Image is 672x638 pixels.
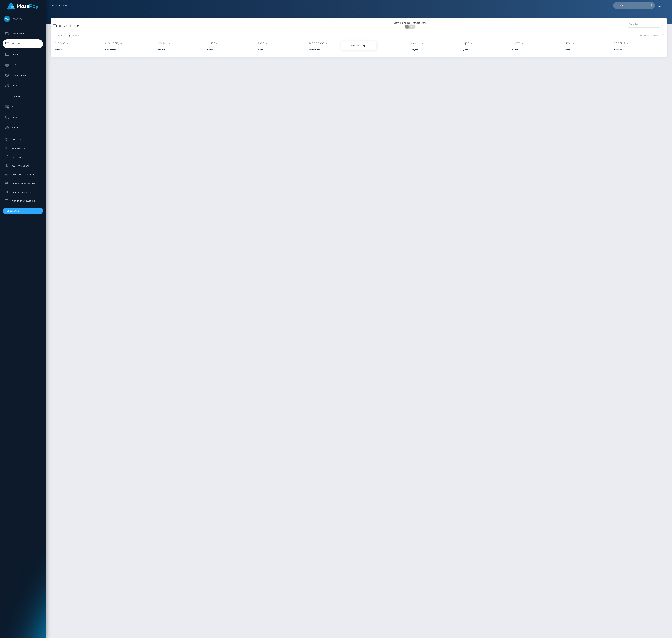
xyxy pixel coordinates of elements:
th: Fee [257,47,308,52]
a: Ledger [3,50,43,59]
span: OFF [407,25,416,29]
a: Compliance [3,153,43,161]
a: Payer Logos [3,145,43,152]
div: Choose Client [7,209,35,212]
div: View Pending Transactions [359,21,461,25]
th: F/X [359,40,410,47]
th: Payer [410,40,461,47]
a: Links [3,82,43,90]
a: Admin [3,124,43,132]
a: Transactions [51,2,68,9]
th: Status [613,40,664,47]
img: MassPay [4,16,10,22]
th: Time [562,47,613,52]
p: Admin [4,125,42,131]
input: Date filter [626,21,663,28]
th: Type [461,47,511,52]
a: Transactions [3,39,43,48]
span: All Transactions [4,164,42,168]
p: Search [4,115,42,120]
p: Taxes [4,104,42,110]
span: MassPay [3,17,43,21]
span: Compliance [4,155,42,159]
span: Partners [4,138,42,142]
p: User Profile [4,94,42,99]
a: Search [3,113,43,122]
a: Payees under Review [3,171,43,178]
span: Payer Logos [4,146,42,150]
button: Choose Client [3,208,43,214]
a: User Profile [3,92,43,101]
th: Sent [206,47,257,52]
select: Showentries [59,34,73,38]
p: Dashboard [4,31,42,36]
a: Cancellations [3,71,43,80]
a: All Transactions [3,162,43,170]
th: Payer [410,47,461,52]
span: Payees under Review [4,173,42,177]
a: Past Due Transactions [3,197,43,205]
th: F/X [359,47,410,52]
img: MassPay Logo [7,3,38,10]
a: Generate Costs List [3,188,43,196]
a: Dashboard [3,29,43,38]
th: Status [613,47,664,52]
span: Generate Pricing Sheet [4,181,42,185]
a: Partners [3,136,43,143]
th: Date [511,47,562,52]
th: Time [562,40,613,47]
th: Fee [257,40,308,47]
a: Taxes [3,103,43,111]
th: Sent [206,40,257,47]
label: Show entries [53,34,80,38]
p: Payees [4,62,42,67]
p: Transactions [4,41,42,46]
th: Received [308,40,359,47]
th: Name [53,40,104,47]
span: Past Due Transactions [4,199,42,203]
th: Received [308,47,359,52]
a: Payees [3,60,43,69]
th: Name [53,47,104,52]
input: Search... [613,2,646,9]
div: Processing... [341,41,376,50]
th: Date [511,40,562,47]
th: Country [104,40,155,47]
h4: Transactions [53,23,356,29]
th: Txn No [155,40,206,47]
th: Type [461,40,511,47]
p: Cancellations [4,73,42,78]
input: Search transactions [639,34,664,38]
th: Country [104,47,155,52]
span: Generate Costs List [4,190,42,194]
p: Ledger [4,52,42,57]
p: Links [4,83,42,89]
a: Generate Pricing Sheet [3,180,43,187]
th: Txn No [155,47,206,52]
